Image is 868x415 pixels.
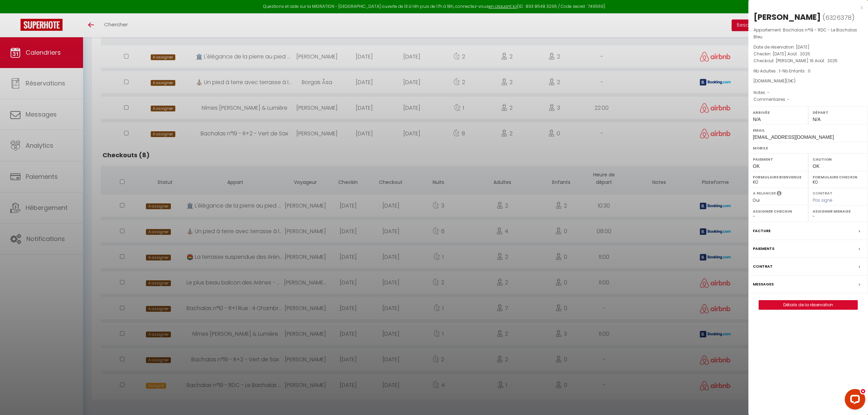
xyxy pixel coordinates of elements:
div: [PERSON_NAME] [754,12,821,23]
p: - [754,68,863,75]
label: Mobile [753,145,864,151]
a: Détails de la réservation [759,300,857,309]
p: Date de réservation : [754,44,863,51]
label: Arrivée [753,109,804,116]
span: [PERSON_NAME] 16 Août . 2025 [776,58,838,64]
button: Détails de la réservation [759,300,858,310]
label: Messages [753,281,774,288]
span: [DATE] [796,44,810,50]
label: A relancer [753,190,776,196]
span: [EMAIL_ADDRESS][DOMAIN_NAME] [753,134,834,140]
span: 6326378 [825,13,852,22]
span: N/A [813,117,820,122]
span: Bachalas n°19 - RDC - Le Bachalas Bleu [754,27,857,40]
span: Nb Enfants : 0 [783,68,811,74]
label: Départ [813,109,864,116]
iframe: LiveChat chat widget [839,386,868,415]
label: Assigner Checkin [753,208,804,215]
div: x [748,3,863,12]
p: Checkin : [754,51,863,57]
span: 0 [788,78,790,84]
span: ( ) [823,13,855,22]
label: Contrat [813,190,832,195]
label: Formulaire Bienvenue [753,174,804,180]
span: OK [813,163,819,169]
div: [DOMAIN_NAME] [754,78,863,84]
label: Contrat [753,263,773,270]
i: Sélectionner OUI si vous souhaiter envoyer les séquences de messages post-checkout [777,190,782,198]
span: - [787,96,790,102]
label: Paiement [753,156,804,163]
label: Facture [753,227,771,235]
span: ( €) [786,78,796,84]
p: Commentaires : [754,96,863,103]
span: Pas signé [813,197,832,203]
span: - [767,90,770,95]
p: Appartement : [754,27,863,40]
label: Caution [813,156,864,163]
label: Assigner Menage [813,208,864,215]
label: Email [753,127,864,134]
span: N/A [753,117,761,122]
label: Paiements [753,245,774,252]
label: Formulaire Checkin [813,174,864,180]
span: [DATE] Août . 2025 [773,51,810,57]
p: Notes : [754,89,863,96]
p: Checkout : [754,57,863,64]
span: Nb Adultes : 1 [754,68,780,74]
span: OK [753,163,760,169]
